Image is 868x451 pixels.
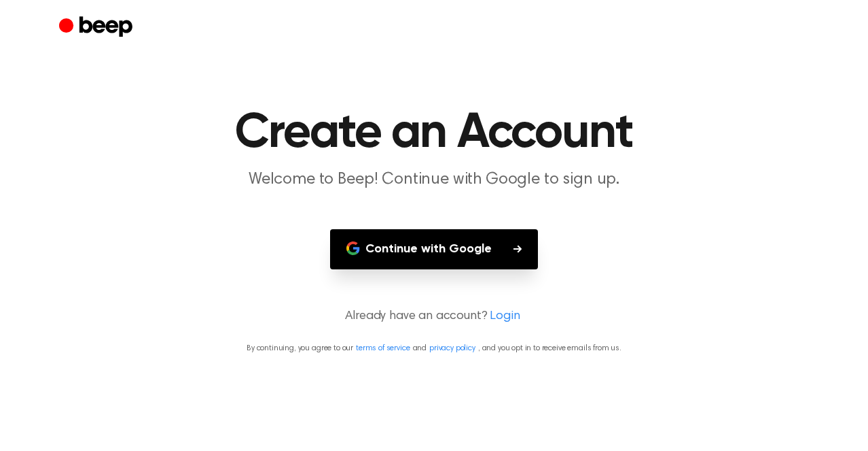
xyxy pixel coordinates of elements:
[330,229,538,269] button: Continue with Google
[173,169,695,191] p: Welcome to Beep! Continue with Google to sign up.
[429,344,475,352] a: privacy policy
[16,342,852,354] p: By continuing, you agree to our and , and you opt in to receive emails from us.
[59,14,136,41] a: Beep
[490,307,520,326] a: Login
[356,344,410,352] a: terms of service
[86,109,782,158] h1: Create an Account
[16,307,852,326] p: Already have an account?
